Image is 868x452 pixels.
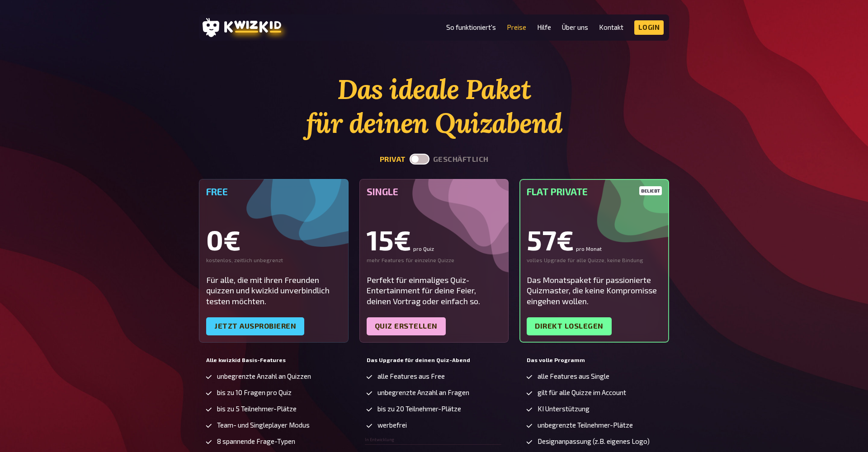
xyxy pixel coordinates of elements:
button: privat [380,155,406,164]
h5: Free [206,186,341,197]
div: kostenlos, zeitlich unbegrenzt [206,257,341,264]
span: Designanpassung (z.B. eigenes Logo) [538,438,650,445]
button: geschäftlich [433,155,489,164]
div: mehr Features für einzelne Quizze [367,257,502,264]
span: 8 spannende Frage-Typen [217,438,295,445]
h1: Das ideale Paket für deinen Quizabend [199,72,669,140]
a: Über uns [562,24,588,31]
a: Direkt loslegen [527,317,612,335]
span: unbegrenzte Anzahl an Fragen [377,389,469,396]
div: Für alle, die mit ihren Freunden quizzen und kwizkid unverbindlich testen möchten. [206,275,341,306]
h5: Flat Private [527,186,662,197]
span: gilt für alle Quizze im Account [538,389,626,396]
h5: Das Upgrade für deinen Quiz-Abend [367,357,502,363]
span: werbefrei [377,421,407,429]
span: In Entwicklung [365,438,394,442]
a: Quiz erstellen [367,317,446,335]
div: 0€ [206,226,341,253]
div: volles Upgrade für alle Quizze, keine Bindung [527,257,662,264]
div: 57€ [527,226,662,253]
div: Perfekt für einmaliges Quiz-Entertainment für deine Feier, deinen Vortrag oder einfach so. [367,275,502,306]
span: alle Features aus Single [538,372,609,380]
small: pro Monat [576,246,602,251]
h5: Single [367,186,502,197]
span: unbegrenzte Teilnehmer-Plätze [538,421,633,429]
span: Team- und Singleplayer Modus [217,421,310,429]
span: unbegrenzte Anzahl an Quizzen [217,372,311,380]
span: bis zu 20 Teilnehmer-Plätze [377,405,461,413]
span: KI Unterstützung [538,405,590,413]
div: 15€ [367,226,502,253]
h5: Das volle Programm [527,357,662,363]
small: pro Quiz [413,246,434,251]
span: alle Features aus Free [377,372,445,380]
a: Kontakt [599,24,623,31]
span: bis zu 5 Teilnehmer-Plätze [217,405,297,413]
span: bis zu 10 Fragen pro Quiz [217,389,292,396]
div: Das Monatspaket für passionierte Quizmaster, die keine Kompromisse eingehen wollen. [527,275,662,306]
a: Hilfe [537,24,551,31]
a: Jetzt ausprobieren [206,317,304,335]
a: So funktioniert's [446,24,496,31]
a: Preise [507,24,526,31]
h5: Alle kwizkid Basis-Features [206,357,341,363]
a: Login [634,20,664,35]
